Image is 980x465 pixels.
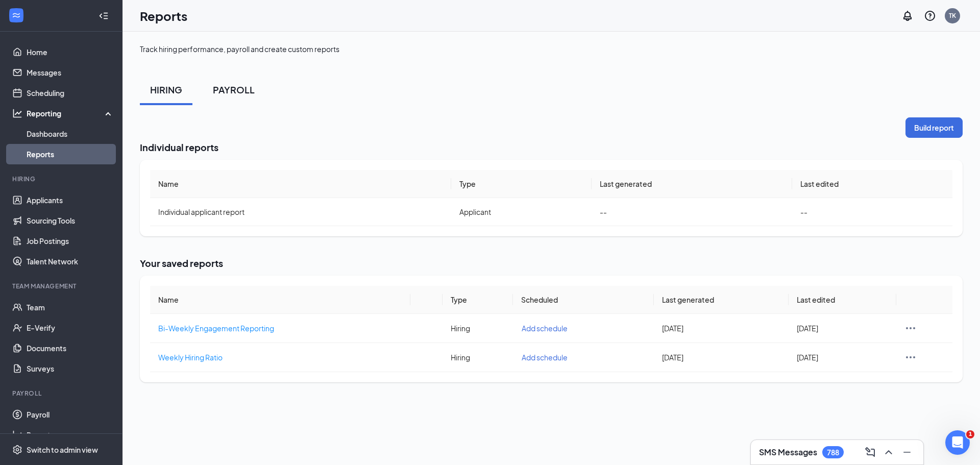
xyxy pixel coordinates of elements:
[905,117,963,138] button: Build report
[880,444,897,460] button: ChevronUp
[792,198,952,226] td: --
[759,447,817,458] h3: SMS Messages
[140,141,963,154] h2: Individual reports
[654,314,789,343] td: [DATE]
[451,198,592,226] td: Applicant
[592,170,792,198] th: Last generated
[158,324,274,333] span: Bi-Weekly Engagement Reporting
[827,448,839,457] div: 788
[150,170,451,198] th: Name
[27,317,114,338] a: E-Verify
[27,338,114,358] a: Documents
[12,445,22,455] svg: Settings
[789,286,896,314] th: Last edited
[27,297,114,317] a: Team
[158,207,244,216] span: Individual applicant report
[27,42,114,62] a: Home
[949,11,956,20] div: TK
[27,190,114,210] a: Applicants
[654,286,789,314] th: Last generated
[27,445,98,455] div: Switch to admin view
[150,83,182,96] div: HIRING
[140,257,963,270] h2: Your saved reports
[899,444,915,460] button: Minimize
[901,446,913,458] svg: Minimize
[27,251,114,272] a: Talent Network
[27,124,114,144] a: Dashboards
[99,11,109,21] svg: Collapse
[140,44,339,54] div: Track hiring performance, payroll and create custom reports
[521,352,576,363] button: Add schedule
[12,389,112,398] div: Payroll
[883,446,895,458] svg: ChevronUp
[12,282,112,290] div: Team Management
[443,286,513,314] th: Type
[924,10,936,22] svg: QuestionInfo
[27,210,114,231] a: Sourcing Tools
[443,314,513,343] td: Hiring
[213,83,255,96] div: PAYROLL
[513,286,654,314] th: Scheduled
[12,108,22,118] svg: Analysis
[27,404,114,425] a: Payroll
[27,425,114,445] a: Reports
[789,343,896,372] td: [DATE]
[904,322,917,334] svg: Ellipses
[27,144,114,164] a: Reports
[789,314,896,343] td: [DATE]
[158,353,223,362] span: Weekly Hiring Ratio
[901,10,914,22] svg: Notifications
[862,444,878,460] button: ComposeMessage
[521,323,576,334] button: Add schedule
[27,83,114,103] a: Scheduling
[443,343,513,372] td: Hiring
[451,170,592,198] th: Type
[27,358,114,379] a: Surveys
[945,430,970,455] iframe: Intercom live chat
[27,231,114,251] a: Job Postings
[864,446,876,458] svg: ComposeMessage
[12,175,112,183] div: Hiring
[11,10,21,20] svg: WorkstreamLogo
[158,352,337,363] a: Weekly Hiring Ratio
[966,430,974,438] span: 1
[792,170,952,198] th: Last edited
[592,198,792,226] td: --
[150,286,410,314] th: Name
[140,7,187,25] h1: Reports
[904,351,917,363] svg: Ellipses
[158,323,337,334] a: Bi-Weekly Engagement Reporting
[27,108,114,118] div: Reporting
[654,343,789,372] td: [DATE]
[27,62,114,83] a: Messages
